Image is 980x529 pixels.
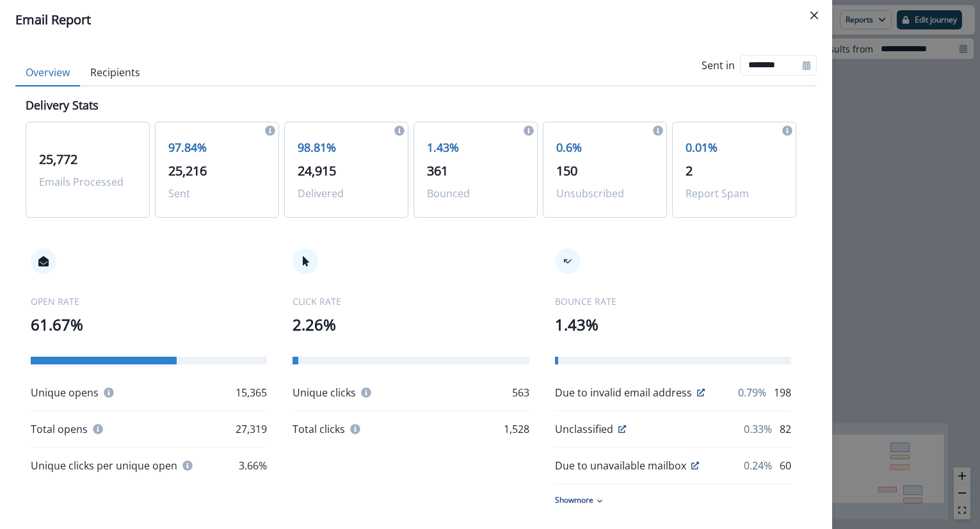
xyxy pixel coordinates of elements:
p: Total clicks [293,421,345,437]
p: Delivered [298,186,395,201]
p: Sent in [702,58,735,73]
p: Due to invalid email address [555,385,692,400]
p: 61.67% [31,313,267,336]
p: Unique clicks per unique open [31,458,177,473]
p: 98.81% [298,139,395,156]
p: 82 [780,421,791,437]
div: Email Report [15,10,817,29]
p: 198 [774,385,791,400]
p: Report Spam [686,186,783,201]
span: 24,915 [298,162,336,179]
p: 0.79% [738,385,766,400]
p: Total opens [31,421,88,437]
p: 3.66% [239,458,267,473]
p: 97.84% [168,139,266,156]
p: BOUNCE RATE [555,295,791,308]
p: 27,319 [236,421,267,437]
span: 25,216 [168,162,207,179]
p: Due to unavailable mailbox [555,458,686,473]
p: Unsubscribed [556,186,654,201]
p: 1.43% [427,139,524,156]
p: 563 [512,385,529,400]
p: 0.6% [556,139,654,156]
p: 2.26% [293,313,529,336]
p: 0.24% [744,458,772,473]
p: Emails Processed [39,174,136,190]
p: Unique clicks [293,385,356,400]
p: 0.33% [744,421,772,437]
p: Bounced [427,186,524,201]
p: Unique opens [31,385,99,400]
p: 1,528 [504,421,529,437]
p: OPEN RATE [31,295,267,308]
p: CLICK RATE [293,295,529,308]
span: 361 [427,162,448,179]
p: 0.01% [686,139,783,156]
span: 25,772 [39,151,77,168]
span: 2 [686,162,693,179]
button: Recipients [80,60,150,86]
p: Show more [555,494,593,506]
span: 150 [556,162,577,179]
p: Delivery Stats [26,97,99,114]
p: Unclassified [555,421,613,437]
button: Overview [15,60,80,86]
p: Sent [168,186,266,201]
p: 60 [780,458,791,473]
button: Close [804,5,824,26]
p: 1.43% [555,313,791,336]
p: 15,365 [236,385,267,400]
